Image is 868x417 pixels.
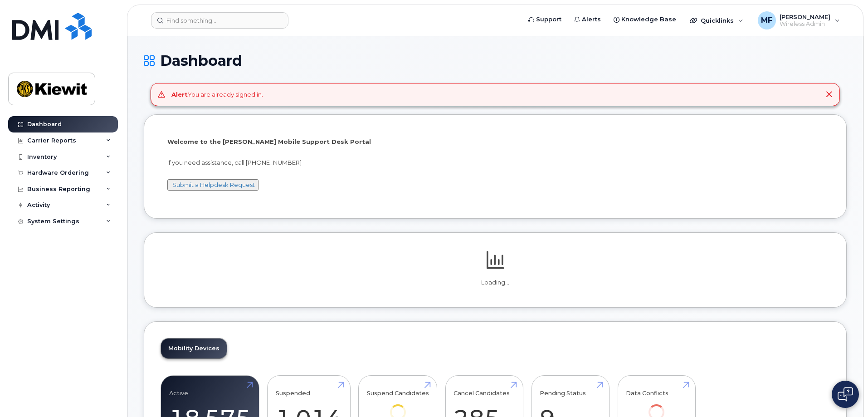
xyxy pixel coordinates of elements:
[171,90,263,99] div: You are already signed in.
[161,339,227,358] a: Mobility Devices
[167,179,258,191] button: Submit a Helpdesk Request
[144,53,847,69] h1: Dashboard
[167,137,823,146] p: Welcome to the [PERSON_NAME] Mobile Support Desk Portal
[171,91,188,98] strong: Alert
[838,387,853,402] img: Open chat
[172,181,255,188] a: Submit a Helpdesk Request
[161,279,830,287] p: Loading...
[167,158,823,167] p: If you need assistance, call [PHONE_NUMBER]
